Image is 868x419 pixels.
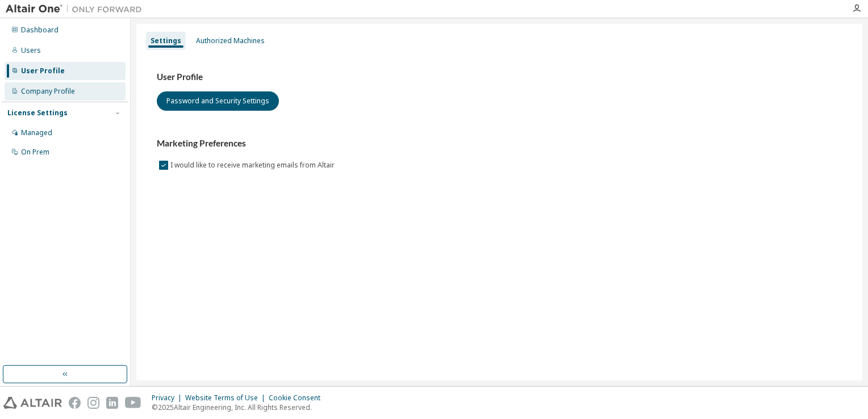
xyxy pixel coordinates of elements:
img: altair_logo.svg [3,397,62,409]
div: Cookie Consent [269,393,327,403]
p: © 2025 Altair Engineering, Inc. All Rights Reserved. [152,403,327,412]
div: Privacy [152,393,185,403]
div: Settings [151,36,181,45]
div: Company Profile [21,87,75,96]
div: Dashboard [21,26,59,35]
div: Users [21,46,41,55]
h3: User Profile [157,72,842,83]
img: linkedin.svg [106,397,118,409]
h3: Marketing Preferences [157,138,842,149]
img: youtube.svg [125,397,141,409]
div: License Settings [7,108,68,118]
label: I would like to receive marketing emails from Altair [170,158,337,172]
div: On Prem [21,148,49,157]
img: instagram.svg [87,397,99,409]
div: Managed [21,128,52,137]
img: facebook.svg [69,397,81,409]
img: Altair One [6,3,148,15]
button: Password and Security Settings [157,91,279,111]
div: Website Terms of Use [185,393,269,403]
div: User Profile [21,66,65,76]
div: Authorized Machines [196,36,265,45]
